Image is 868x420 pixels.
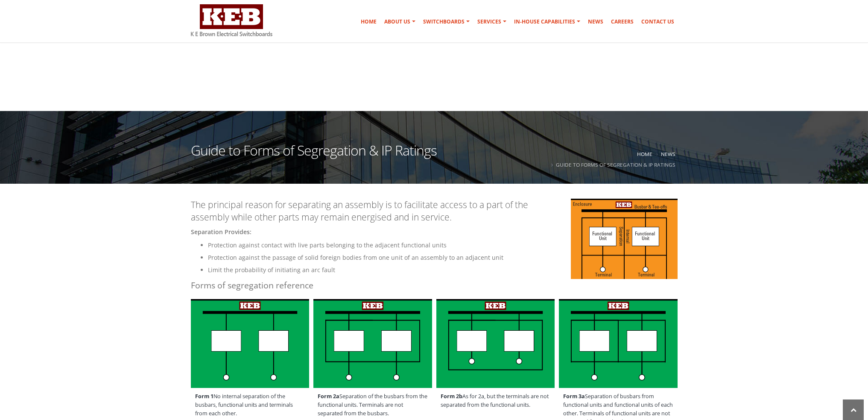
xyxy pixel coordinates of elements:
[608,13,637,30] a: Careers
[441,393,462,400] strong: Form 2b
[195,393,213,400] strong: Form 1
[549,159,675,170] li: Guide to Forms of Segregation & IP Ratings
[661,150,675,157] a: News
[208,265,678,275] li: Limit the probability of initiating an arc fault
[436,388,555,414] span: As for 2a, but the terminals are not separated from the functional units.
[208,253,678,263] li: Protection against the passage of solid foreign bodies from one unit of an assembly to an adjacen...
[357,13,380,30] a: Home
[474,13,510,30] a: Services
[318,393,339,400] strong: Form 2a
[638,13,678,30] a: Contact Us
[563,393,585,400] strong: Form 3a
[381,13,419,30] a: About Us
[191,228,678,236] h5: Separation provides:
[511,13,584,30] a: In-house Capabilities
[191,144,437,168] h1: Guide to Forms of Segregation & IP Ratings
[208,240,678,250] li: Protection against contact with live parts belonging to the adjacent functional units
[191,279,678,291] h4: Forms of segregation reference
[420,13,473,30] a: Switchboards
[191,4,272,36] img: K E Brown Electrical Switchboards
[191,199,678,224] p: The principal reason for separating an assembly is to facilitate access to a part of the assembly...
[585,13,607,30] a: News
[637,150,652,157] a: Home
